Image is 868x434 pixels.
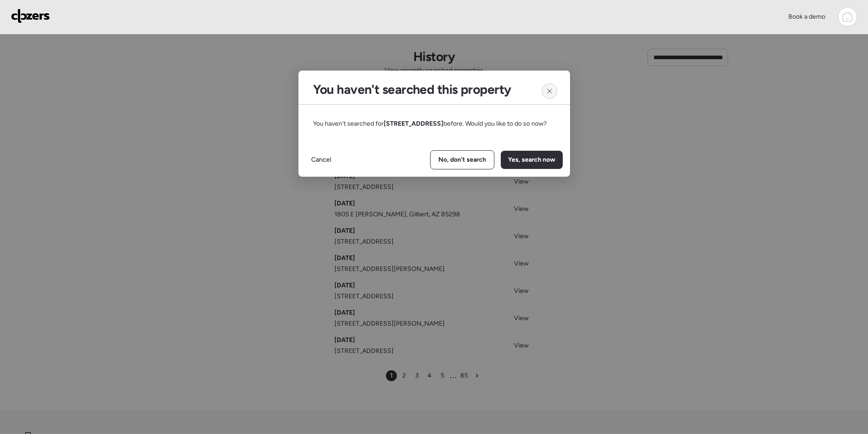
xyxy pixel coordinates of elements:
[311,155,331,164] span: Cancel
[788,13,825,20] span: Book a demo
[438,155,486,164] span: No, don't search
[384,120,443,128] span: [STREET_ADDRESS]
[313,82,511,97] h2: You haven't searched this property
[313,120,547,128] span: You haven't searched for before. Would you like to do so now?
[508,155,555,164] span: Yes, search now
[11,9,50,23] img: Logo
